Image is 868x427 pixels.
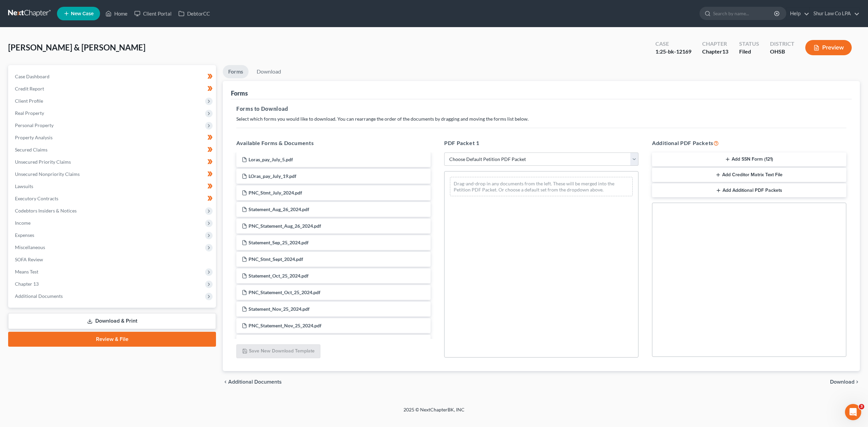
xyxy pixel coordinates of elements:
[249,306,310,312] span: Statement_Nov_25_2024.pdf
[15,244,45,250] span: Miscellaneous
[236,344,320,359] button: Save New Download Template
[8,42,145,52] span: [PERSON_NAME] & [PERSON_NAME]
[739,48,759,56] div: Filed
[236,105,846,113] h5: Forms to Download
[713,7,775,20] input: Search by name...
[15,171,80,177] span: Unsecured Nonpriority Claims
[9,156,216,168] a: Unsecured Priority Claims
[9,83,216,95] a: Credit Report
[236,139,431,147] h5: Available Forms & Documents
[845,404,861,420] iframe: Intercom live chat
[9,70,216,83] a: Case Dashboard
[810,7,860,20] a: Shur Law Co LPA
[8,313,216,329] a: Download & Print
[722,48,728,55] span: 13
[102,7,131,20] a: Home
[15,147,47,152] span: Secured Claims
[15,269,38,274] span: Means Test
[15,122,54,128] span: Personal Property
[655,40,691,48] div: Case
[652,152,846,167] button: Add SSN Form (121)
[249,323,321,328] span: PNC_Statement_Nov_25_2024.pdf
[652,139,846,147] h5: Additional PDF Packets
[15,98,43,104] span: Client Profile
[9,253,216,266] a: SOFA Review
[739,40,759,48] div: Status
[15,281,39,287] span: Chapter 13
[805,40,852,55] button: Preview
[241,406,627,419] div: 2025 © NextChapterBK, INC
[175,7,213,20] a: DebtorCC
[15,208,77,213] span: Codebtors Insiders & Notices
[9,192,216,205] a: Executory Contracts
[830,379,860,385] button: Download chevron_right
[15,159,71,165] span: Unsecured Priority Claims
[249,190,302,196] span: PNC_Stmt_July_2024.pdf
[859,404,864,409] span: 3
[15,257,43,262] span: SOFA Review
[15,220,31,226] span: Income
[249,256,303,262] span: PNC_Stmt_Sept_2024.pdf
[249,223,321,229] span: PNC_Statement_Aug_26_2024.pdf
[249,289,320,295] span: PNC_Statement_Oct_25_2024.pdf
[223,65,249,78] a: Forms
[9,168,216,180] a: Unsecured Nonpriority Claims
[228,379,282,385] span: Additional Documents
[787,7,809,20] a: Help
[131,7,175,20] a: Client Portal
[249,173,296,179] span: LOras_pay_July_19.pdf
[450,177,633,196] div: Drag-and-drop in any documents from the left. These will be merged into the Petition PDF Packet. ...
[702,40,728,48] div: Chapter
[652,168,846,182] button: Add Creditor Matrix Text File
[9,131,216,144] a: Property Analysis
[251,65,287,78] a: Download
[15,135,53,140] span: Property Analysis
[236,116,846,122] p: Select which forms you would like to download. You can rearrange the order of the documents by dr...
[655,48,691,56] div: 1:25-bk-12169
[444,139,638,147] h5: PDF Packet 1
[9,144,216,156] a: Secured Claims
[702,48,728,56] div: Chapter
[15,183,33,189] span: Lawsuits
[249,206,309,212] span: Statement_Aug_26_2024.pdf
[15,196,58,201] span: Executory Contracts
[15,232,34,238] span: Expenses
[15,110,44,116] span: Real Property
[249,273,309,279] span: Statement_Oct_25_2024.pdf
[15,293,63,299] span: Additional Documents
[249,157,293,162] span: Loras_pay_July_5.pdf
[231,89,248,97] div: Forms
[770,48,794,56] div: OHSB
[854,379,860,385] i: chevron_right
[9,180,216,192] a: Lawsuits
[830,379,854,385] span: Download
[223,379,228,385] i: chevron_left
[770,40,794,48] div: District
[249,240,309,245] span: Statement_Sep_25_2024.pdf
[71,11,94,16] span: New Case
[8,332,216,347] a: Review & File
[15,86,44,91] span: Credit Report
[652,183,846,198] button: Add Additional PDF Packets
[15,74,50,79] span: Case Dashboard
[223,379,282,385] a: chevron_left Additional Documents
